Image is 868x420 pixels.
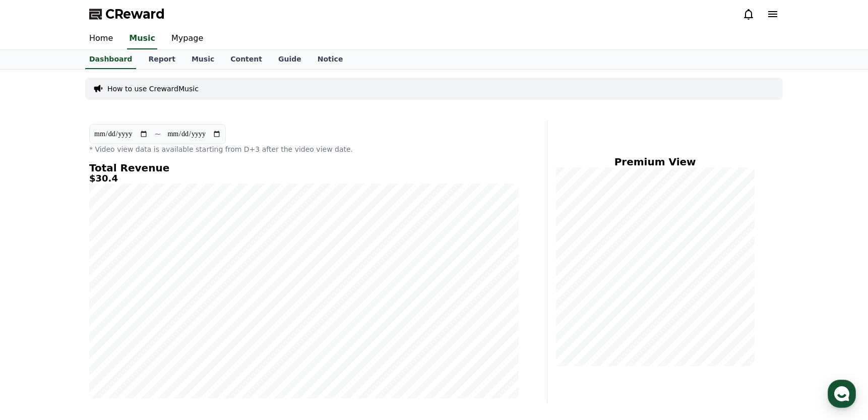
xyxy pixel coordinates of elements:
p: ~ [154,128,161,140]
span: CReward [105,6,165,22]
a: How to use CrewardMusic [107,84,199,94]
a: Home [81,28,121,49]
h5: $30.4 [89,173,519,184]
a: CReward [89,6,165,22]
a: Dashboard [85,50,136,69]
h4: Total Revenue [89,162,519,173]
p: * Video view data is available starting from D+3 after the video view date. [89,144,519,154]
a: Music [183,50,222,69]
a: Report [140,50,183,69]
a: Content [222,50,270,69]
h4: Premium View [555,156,755,167]
a: Guide [270,50,309,69]
a: Notice [309,50,351,69]
a: Music [127,28,157,49]
a: Mypage [163,28,211,49]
